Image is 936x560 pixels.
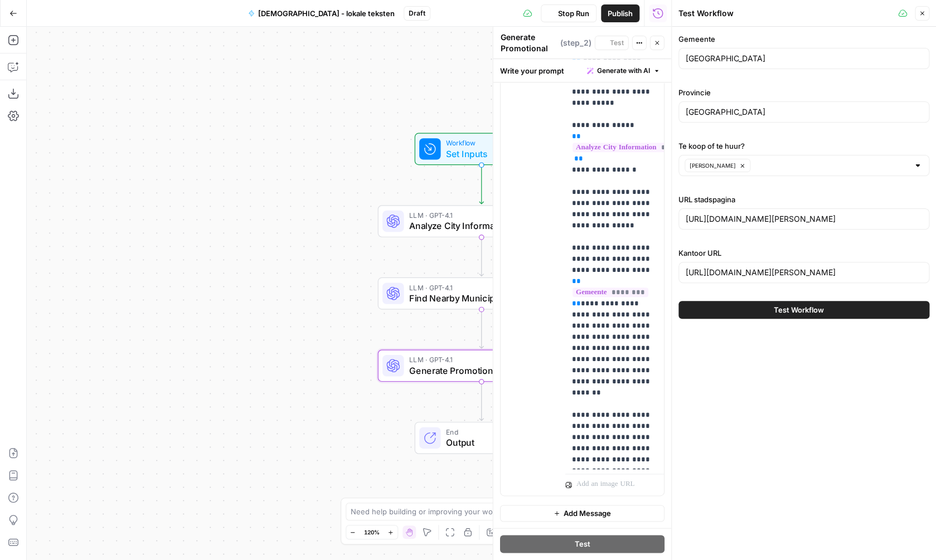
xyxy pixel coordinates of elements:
label: Gemeente [678,33,929,45]
g: Edge from step_2 to end [479,382,483,421]
span: Stop Run [558,8,589,19]
button: Add Message [500,505,665,522]
span: Test Workflow [774,304,824,315]
span: Test [610,38,624,48]
g: Edge from step_3 to step_2 [479,309,483,348]
button: Generate with AI [583,64,665,78]
label: Provincie [678,87,929,98]
span: Generate with AI [597,66,650,76]
span: Add Message [564,508,611,519]
span: Find Nearby Municipalities [409,291,549,305]
g: Edge from step_1 to step_3 [479,237,483,276]
textarea: Generate Promotional Text [501,32,557,65]
span: LLM · GPT-4.1 [409,210,550,221]
span: 120% [364,528,380,537]
span: LLM · GPT-4.1 [409,282,549,293]
span: Analyze City Information [409,219,550,232]
label: Kantoor URL [678,247,929,259]
label: URL stadspagina [678,194,929,205]
g: Edge from start to step_1 [479,165,483,204]
span: ( step_2 ) [560,37,591,48]
button: Stop Run [541,4,596,22]
button: Test [595,36,629,50]
span: [DEMOGRAPHIC_DATA] - lokale teksten [258,8,395,19]
span: LLM · GPT-4.1 [409,354,549,365]
span: Draft [409,8,425,18]
span: Publish [608,8,633,19]
div: WorkflowSet InputsInputs [378,133,585,165]
div: LLM · GPT-4.1Generate Promotional TextStep 2 [378,349,585,382]
div: user [501,15,556,495]
span: Generate Promotional Text [409,364,549,377]
label: Te koop of te huur? [678,140,929,152]
span: Test [574,539,590,550]
span: Workflow [446,138,512,148]
span: Set Inputs [446,147,512,160]
span: [PERSON_NAME] [690,161,736,170]
button: Publish [601,4,639,22]
div: Write your prompt [493,59,671,82]
span: Output [446,436,537,449]
span: End [446,426,537,437]
button: [DEMOGRAPHIC_DATA] - lokale teksten [241,4,401,22]
button: Test [500,535,665,553]
div: LLM · GPT-4.1Find Nearby MunicipalitiesStep 3 [378,277,585,310]
button: Test Workflow [678,301,929,319]
div: EndOutput [378,422,585,454]
button: [PERSON_NAME] [685,159,750,172]
div: LLM · GPT-4.1Analyze City InformationStep 1 [378,205,585,237]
